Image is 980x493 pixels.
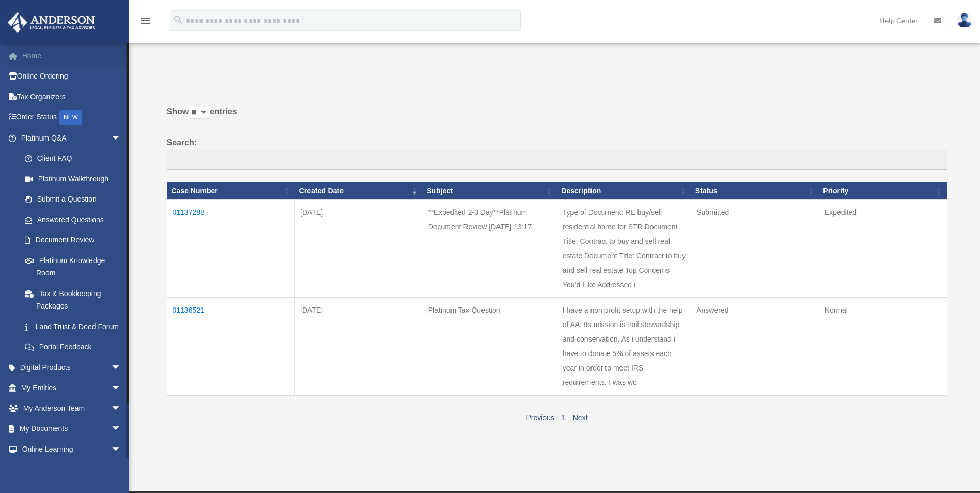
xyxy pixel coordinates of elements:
a: Portal Feedback [14,337,132,358]
a: Online Learningarrow_drop_down [7,439,137,459]
i: search [173,14,184,25]
th: Status: activate to sort column ascending [691,182,819,199]
th: Created Date: activate to sort column ascending [295,182,423,199]
a: Digital Productsarrow_drop_down [7,357,137,378]
a: Home [7,45,137,66]
div: NEW [59,110,82,125]
span: arrow_drop_down [111,378,132,399]
label: Search: [167,135,947,170]
img: Anderson Advisors Platinum Portal [5,12,98,33]
a: 1 [562,413,566,422]
th: Case Number: activate to sort column ascending [167,182,295,199]
td: Normal [819,297,947,395]
a: Tax Organizers [7,86,137,107]
td: Expedited [819,199,947,297]
a: menu [139,18,152,27]
a: Answered Questions [14,209,127,230]
td: Answered [691,297,819,395]
a: Next [573,413,588,422]
a: Order StatusNEW [7,107,137,128]
a: My Documentsarrow_drop_down [7,419,137,439]
td: **Expedited 2-3 Day**Platinum Document Review [DATE] 13:17 [423,199,557,297]
td: 01137288 [167,199,295,297]
img: User Pic [957,13,972,28]
td: [DATE] [295,199,423,297]
td: Submitted [691,199,819,297]
i: menu [139,14,152,27]
th: Priority: activate to sort column ascending [819,182,947,199]
a: Submit a Question [14,189,132,210]
span: arrow_drop_down [111,398,132,419]
a: Land Trust & Deed Forum [14,316,132,337]
td: 01136521 [167,297,295,395]
td: Type of Document: RE buy/sell residential home for STR Document Title: Contract to buy and sell r... [557,199,691,297]
a: Online Ordering [7,66,137,87]
a: Client FAQ [14,148,132,169]
select: Showentries [189,107,210,119]
a: Tax & Bookkeeping Packages [14,283,132,316]
span: arrow_drop_down [111,357,132,378]
th: Description: activate to sort column ascending [557,182,691,199]
a: Previous [526,413,554,422]
a: Platinum Walkthrough [14,168,132,189]
td: I have a non profit setup with the help of AA. Its mission is trail stewardship and conservation.... [557,297,691,395]
span: arrow_drop_down [111,419,132,440]
a: Platinum Q&Aarrow_drop_down [7,128,132,148]
a: Platinum Knowledge Room [14,250,132,283]
a: My Anderson Teamarrow_drop_down [7,398,137,419]
th: Subject: activate to sort column ascending [423,182,557,199]
a: Document Review [14,230,132,251]
td: [DATE] [295,297,423,395]
td: Platinum Tax Question [423,297,557,395]
a: My Entitiesarrow_drop_down [7,378,137,398]
span: arrow_drop_down [111,439,132,460]
input: Search: [167,150,947,170]
span: arrow_drop_down [111,128,132,149]
label: Show entries [167,104,947,129]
